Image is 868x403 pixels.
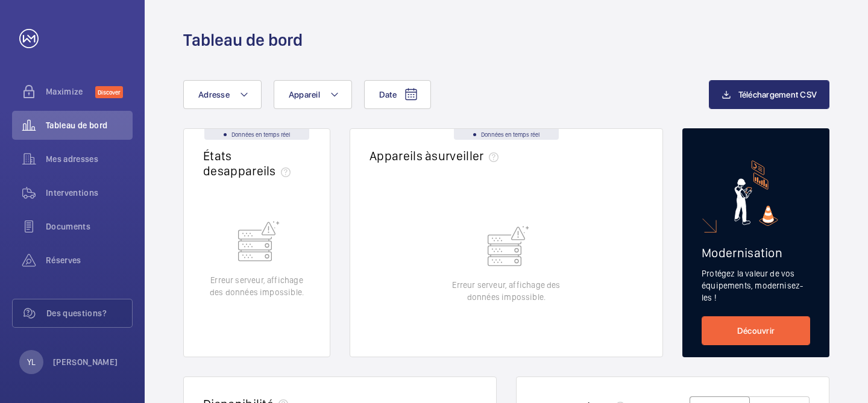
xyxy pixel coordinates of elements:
span: Discover [95,86,123,98]
p: Erreur serveur, affichage des données impossible. [446,278,567,302]
p: YL [27,356,36,368]
span: Mes adresses [46,153,133,165]
p: Erreur serveur, affichage des données impossible. [203,274,310,298]
span: Date [379,90,397,99]
span: Maximize [46,86,95,98]
button: Adresse [183,80,262,109]
p: [PERSON_NAME] [53,356,118,368]
h2: Modernisation [702,245,810,260]
a: Découvrir [702,316,810,345]
span: appareils [224,163,295,178]
div: Données en temps réel [454,129,559,140]
span: Réserves [46,254,133,266]
p: Protégez la valeur de vos équipements, modernisez-les ! [702,267,810,304]
span: Adresse [198,90,230,99]
button: Appareil [274,80,352,109]
span: Appareil [289,90,320,99]
button: Date [364,80,431,109]
span: Des questions? [46,307,132,319]
img: marketing-card.svg [734,160,778,226]
button: Téléchargement CSV [709,80,830,109]
span: Tableau de bord [46,119,133,131]
h1: Tableau de bord [183,29,303,51]
h2: Appareils à [370,148,503,163]
span: Documents [46,220,133,233]
span: Téléchargement CSV [738,90,817,99]
span: surveiller [432,148,503,163]
span: Interventions [46,187,133,199]
div: Données en temps réel [204,129,309,140]
h2: États des [203,148,295,178]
